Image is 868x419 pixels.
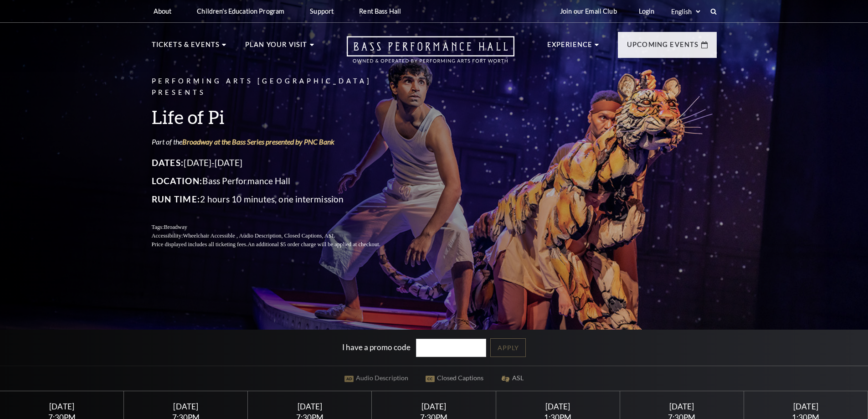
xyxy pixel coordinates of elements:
p: Bass Performance Hall [152,174,402,188]
span: Dates: [152,157,184,168]
label: I have a promo code [342,342,411,352]
p: Part of the [152,137,402,147]
p: Tags: [152,223,402,232]
p: Upcoming Events [627,39,699,56]
div: [DATE] [11,402,113,411]
span: Wheelchair Accessible , Audio Description, Closed Captions, ASL [183,233,335,239]
div: [DATE] [135,402,237,411]
p: About [154,7,172,15]
h3: Life of Pi [152,105,402,129]
select: Select: [669,7,702,16]
p: Support [310,7,334,15]
span: Run Time: [152,194,200,204]
div: [DATE] [631,402,733,411]
p: Children's Education Program [197,7,284,15]
span: Broadway [164,224,187,230]
div: [DATE] [383,402,485,411]
p: Experience [547,39,593,56]
div: [DATE] [507,402,609,411]
span: An additional $5 order charge will be applied at checkout. [247,241,380,248]
span: Location: [152,176,203,186]
p: Tickets & Events [152,39,220,56]
p: Rent Bass Hall [359,7,401,15]
p: Accessibility: [152,232,402,240]
div: [DATE] [755,402,857,411]
p: Performing Arts [GEOGRAPHIC_DATA] Presents [152,76,402,98]
p: [DATE]-[DATE] [152,155,402,170]
p: Price displayed includes all ticketing fees. [152,240,402,249]
p: Plan Your Visit [245,39,308,56]
p: 2 hours 10 minutes, one intermission [152,192,402,207]
a: Broadway at the Bass Series presented by PNC Bank [182,137,334,146]
div: [DATE] [259,402,361,411]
